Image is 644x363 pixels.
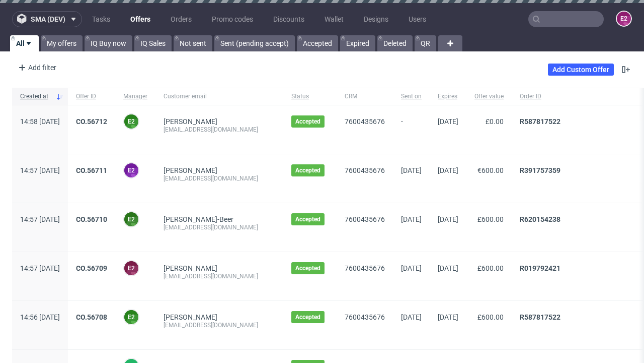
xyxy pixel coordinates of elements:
span: sma (dev) [31,16,65,23]
span: Status [291,92,329,101]
a: Offers [124,11,156,27]
span: Sent on [401,92,422,101]
span: £600.00 [477,313,504,321]
span: [DATE] [401,215,422,223]
span: Accepted [295,313,320,321]
a: R587817522 [520,313,560,321]
span: [DATE] [438,117,458,126]
span: Customer email [164,92,275,101]
a: Promo codes [206,11,259,27]
figcaption: e2 [617,12,631,26]
span: 14:57 [DATE] [20,166,60,174]
a: [PERSON_NAME] [164,166,217,174]
a: 7600435676 [345,313,385,321]
span: 14:56 [DATE] [20,313,60,321]
div: [EMAIL_ADDRESS][DOMAIN_NAME] [164,321,275,329]
span: [DATE] [438,166,458,174]
span: [DATE] [401,313,422,321]
div: [EMAIL_ADDRESS][DOMAIN_NAME] [164,174,275,183]
span: Accepted [295,215,320,223]
figcaption: e2 [124,310,138,324]
span: Offer ID [76,92,107,101]
span: [DATE] [401,166,422,174]
a: [PERSON_NAME] [164,313,217,321]
span: Manager [123,92,147,101]
a: Designs [358,11,394,27]
div: [EMAIL_ADDRESS][DOMAIN_NAME] [164,126,275,134]
a: 7600435676 [345,215,385,223]
a: My offers [41,35,83,51]
a: R587817522 [520,117,560,126]
span: 14:58 [DATE] [20,117,60,126]
div: Add filter [14,59,58,76]
span: £600.00 [477,215,504,223]
span: [DATE] [438,264,458,272]
a: [PERSON_NAME] [164,264,217,272]
a: Discounts [267,11,310,27]
a: Not sent [174,35,212,51]
a: CO.56711 [76,166,107,174]
span: [DATE] [438,313,458,321]
span: Order ID [520,92,628,101]
div: [EMAIL_ADDRESS][DOMAIN_NAME] [164,223,275,231]
a: Add Custom Offer [548,64,614,76]
span: Offer value [474,92,504,101]
figcaption: e2 [124,212,138,226]
span: 14:57 [DATE] [20,264,60,272]
a: Users [403,11,432,27]
a: CO.56709 [76,264,107,272]
a: IQ Buy now [85,35,132,51]
a: IQ Sales [134,35,172,51]
span: £0.00 [486,117,504,126]
div: [EMAIL_ADDRESS][DOMAIN_NAME] [164,272,275,280]
a: QR [415,35,436,51]
span: 14:57 [DATE] [20,215,60,223]
a: Tasks [86,11,116,27]
a: [PERSON_NAME]-Beer [164,215,233,223]
a: Deleted [377,35,413,51]
span: Accepted [295,117,320,126]
a: R620154238 [520,215,560,223]
a: R391757359 [520,166,560,174]
a: R019792421 [520,264,560,272]
a: Wallet [318,11,350,27]
figcaption: e2 [124,114,138,129]
figcaption: e2 [124,261,138,275]
span: - [401,117,422,142]
span: [DATE] [438,215,458,223]
a: CO.56710 [76,215,107,223]
span: €600.00 [477,166,504,174]
button: sma (dev) [12,11,82,27]
a: 7600435676 [345,166,385,174]
span: Expires [438,92,458,101]
span: £600.00 [477,264,504,272]
a: Accepted [297,35,338,51]
span: [DATE] [401,264,422,272]
a: 7600435676 [345,117,385,126]
a: Sent (pending accept) [214,35,295,51]
span: Accepted [295,166,320,174]
a: CO.56708 [76,313,107,321]
span: Accepted [295,264,320,272]
span: CRM [345,92,385,101]
span: Created at [20,92,52,101]
figcaption: e2 [124,163,138,177]
a: Orders [165,11,198,27]
a: 7600435676 [345,264,385,272]
a: CO.56712 [76,117,107,126]
a: [PERSON_NAME] [164,117,217,126]
a: Expired [340,35,375,51]
a: All [10,35,39,51]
